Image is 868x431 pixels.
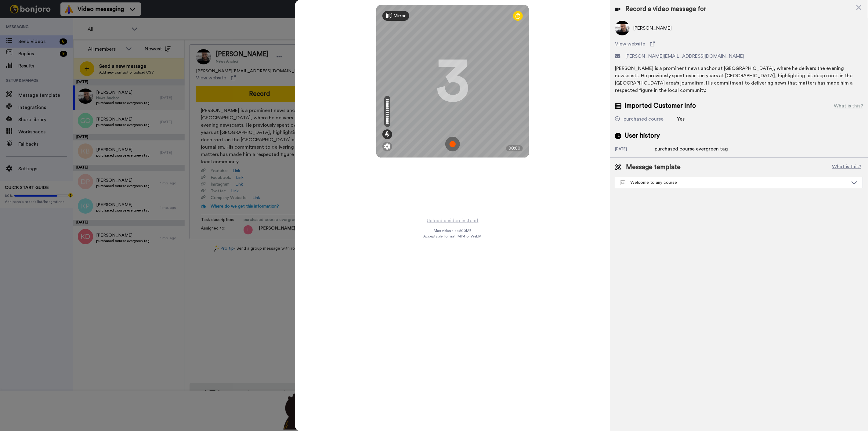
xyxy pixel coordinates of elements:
img: ic_gear.svg [384,143,390,150]
img: Message-temps.svg [620,180,625,185]
span: Message template [626,163,681,172]
div: [PERSON_NAME] is a prominent news anchor at [GEOGRAPHIC_DATA], where he delivers the evening news... [615,65,863,94]
div: Welcome to any course [620,179,848,186]
span: User history [624,131,660,140]
button: What is this? [830,163,863,172]
a: View website [615,40,863,48]
div: [DATE] [615,147,655,153]
div: 3 [436,58,469,104]
span: Yes [677,117,685,121]
span: Imported Customer Info [624,101,696,110]
div: 00:00 [506,145,523,151]
span: Max video size: 500 MB [434,228,472,233]
img: ic_record_start.svg [445,137,460,151]
div: What is this? [834,102,863,110]
span: Acceptable format: MP4 or WebM [424,234,482,239]
span: View website [615,40,645,48]
div: purchased course [624,115,664,123]
div: purchased course evergreen tag [655,145,728,153]
span: [PERSON_NAME][EMAIL_ADDRESS][DOMAIN_NAME] [625,53,744,60]
button: Upload a video instead [425,217,480,225]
